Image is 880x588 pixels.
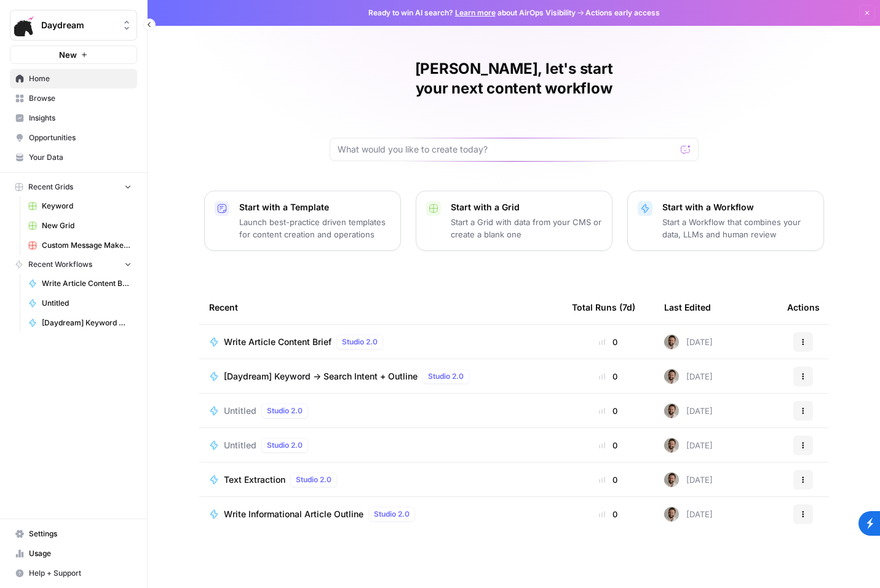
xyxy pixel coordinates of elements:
[664,438,679,453] img: v1ef2yd8tp8pfhsbhiy6e4815r9c
[209,290,552,324] div: Recent
[10,148,137,167] a: Your Data
[338,143,676,156] input: What would you like to create today?
[209,472,552,487] a: Text ExtractionStudio 2.0
[28,181,73,193] span: Recent Grids
[451,216,602,240] p: Start a Grid with data from your CMS or create a blank one
[428,371,464,382] span: Studio 2.0
[29,152,132,163] span: Your Data
[23,274,137,293] a: Write Article Content Brief
[29,93,132,104] span: Browse
[664,438,713,453] div: [DATE]
[10,563,137,583] button: Help + Support
[28,259,92,270] span: Recent Workflows
[267,440,303,451] span: Studio 2.0
[224,370,418,383] span: [Daydream] Keyword → Search Intent + Outline
[224,405,256,417] span: Untitled
[664,335,713,349] div: [DATE]
[209,335,552,349] a: Write Article Content BriefStudio 2.0
[664,472,679,487] img: v1ef2yd8tp8pfhsbhiy6e4815r9c
[416,191,612,251] button: Start with a GridStart a Grid with data from your CMS or create a blank one
[572,474,644,486] div: 0
[662,201,814,213] p: Start with a Workflow
[29,548,132,559] span: Usage
[267,405,303,416] span: Studio 2.0
[455,8,496,17] a: Learn more
[342,336,378,348] span: Studio 2.0
[572,370,644,383] div: 0
[10,10,137,41] button: Workspace: Daydream
[374,509,410,520] span: Studio 2.0
[42,317,132,328] span: [Daydream] Keyword → Search Intent + Outline
[787,290,820,324] div: Actions
[239,216,390,240] p: Launch best-practice driven templates for content creation and operations
[23,313,137,333] a: [Daydream] Keyword → Search Intent + Outline
[664,472,713,487] div: [DATE]
[572,508,644,520] div: 0
[209,438,552,453] a: UntitledStudio 2.0
[41,19,116,31] span: Daydream
[209,369,552,384] a: [Daydream] Keyword → Search Intent + OutlineStudio 2.0
[224,508,363,520] span: Write Informational Article Outline
[572,336,644,348] div: 0
[10,128,137,148] a: Opportunities
[10,255,137,274] button: Recent Workflows
[664,403,679,418] img: v1ef2yd8tp8pfhsbhiy6e4815r9c
[23,293,137,313] a: Untitled
[23,196,137,216] a: Keyword
[572,405,644,417] div: 0
[10,544,137,563] a: Usage
[59,49,77,61] span: New
[42,240,132,251] span: Custom Message Maker Grid
[330,59,699,98] h1: [PERSON_NAME], let's start your next content workflow
[29,113,132,124] span: Insights
[664,403,713,418] div: [DATE]
[10,108,137,128] a: Insights
[209,507,552,522] a: Write Informational Article OutlineStudio 2.0
[23,216,137,236] a: New Grid
[42,278,132,289] span: Write Article Content Brief
[585,7,660,18] span: Actions early access
[368,7,576,18] span: Ready to win AI search? about AirOps Visibility
[664,507,713,522] div: [DATE]
[10,69,137,89] a: Home
[224,336,331,348] span: Write Article Content Brief
[10,524,137,544] a: Settings
[42,201,132,212] span: Keyword
[664,369,679,384] img: v1ef2yd8tp8pfhsbhiy6e4815r9c
[224,474,285,486] span: Text Extraction
[451,201,602,213] p: Start with a Grid
[204,191,401,251] button: Start with a TemplateLaunch best-practice driven templates for content creation and operations
[10,89,137,108] a: Browse
[224,439,256,451] span: Untitled
[664,507,679,522] img: v1ef2yd8tp8pfhsbhiy6e4815r9c
[10,178,137,196] button: Recent Grids
[29,528,132,539] span: Settings
[10,46,137,64] button: New
[296,474,331,485] span: Studio 2.0
[664,290,711,324] div: Last Edited
[664,335,679,349] img: v1ef2yd8tp8pfhsbhiy6e4815r9c
[209,403,552,418] a: UntitledStudio 2.0
[29,568,132,579] span: Help + Support
[23,236,137,255] a: Custom Message Maker Grid
[572,439,644,451] div: 0
[29,73,132,84] span: Home
[42,298,132,309] span: Untitled
[14,14,36,36] img: Daydream Logo
[572,290,635,324] div: Total Runs (7d)
[662,216,814,240] p: Start a Workflow that combines your data, LLMs and human review
[627,191,824,251] button: Start with a WorkflowStart a Workflow that combines your data, LLMs and human review
[664,369,713,384] div: [DATE]
[239,201,390,213] p: Start with a Template
[29,132,132,143] span: Opportunities
[42,220,132,231] span: New Grid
